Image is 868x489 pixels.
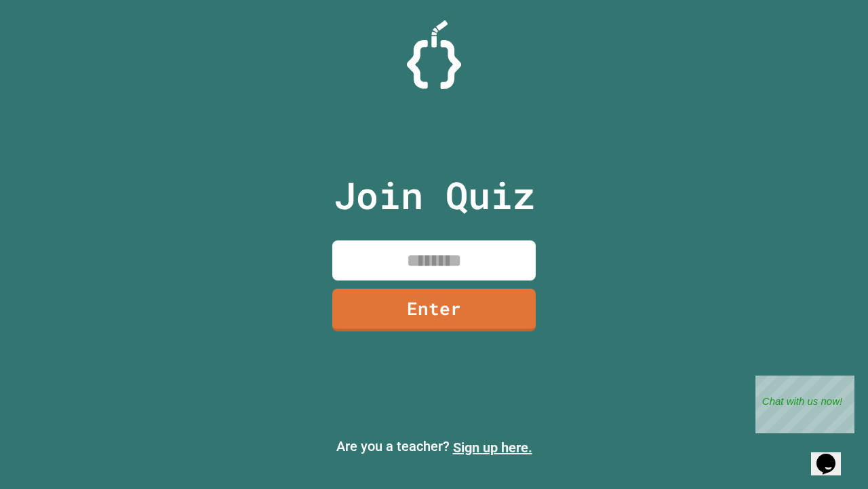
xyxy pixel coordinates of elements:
a: Sign up here. [453,439,532,456]
a: Enter [332,289,536,331]
img: Logo.svg [407,20,461,89]
p: Join Quiz [334,167,535,223]
iframe: chat widget [755,376,854,433]
p: Are you a teacher? [11,436,857,458]
iframe: chat widget [811,435,854,475]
